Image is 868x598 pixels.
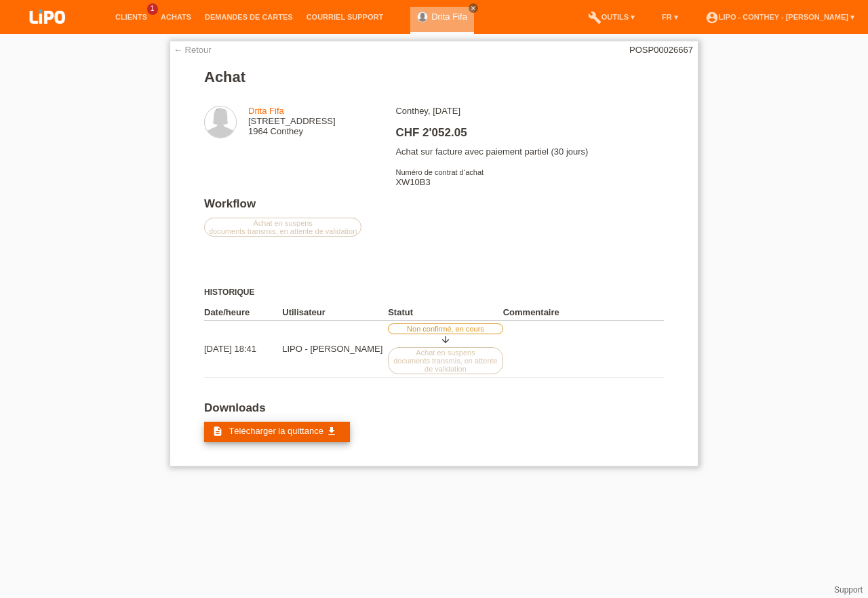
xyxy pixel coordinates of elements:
[204,401,664,422] h2: Downloads
[326,426,337,437] i: get_app
[108,13,154,21] a: Clients
[470,5,477,12] i: close
[204,422,350,442] a: description Télécharger la quittance get_app
[204,197,664,218] h2: Workflow
[212,426,223,437] i: description
[655,13,685,21] a: FR ▾
[834,585,863,595] a: Support
[581,13,642,21] a: buildOutils ▾
[174,45,212,55] a: ← Retour
[503,304,664,321] th: Commentaire
[204,287,664,298] h3: Historique
[204,68,664,85] h1: Achat
[388,323,503,334] label: Non confirmé, en cours
[395,106,663,197] div: Conthey, [DATE] Achat sur facture avec paiement partiel (30 jours) XW10B3
[469,3,478,13] a: close
[204,218,361,237] label: Achat en suspens documents transmis, en attente de validation
[248,106,336,136] div: [STREET_ADDRESS] 1964 Conthey
[300,13,390,21] a: Courriel Support
[248,106,284,116] a: Drita Fifa
[204,321,282,378] td: [DATE] 18:41
[395,168,484,176] span: Numéro de contrat d‘achat
[440,334,451,345] i: arrow_downward
[431,12,467,22] a: Drita Fifa
[204,304,282,321] th: Date/heure
[282,321,388,378] td: LIPO - [PERSON_NAME]
[629,45,693,55] div: POSP00026667
[14,28,81,38] a: LIPO pay
[198,13,300,21] a: Demandes de cartes
[698,13,861,21] a: account_circleLIPO - Conthey - [PERSON_NAME] ▾
[705,11,719,24] i: account_circle
[154,13,198,21] a: Achats
[388,304,503,321] th: Statut
[588,11,601,24] i: build
[388,347,503,374] label: Achat en suspens documents transmis, en attente de validation
[229,426,323,436] span: Télécharger la quittance
[282,304,388,321] th: Utilisateur
[395,126,663,146] h2: CHF 2'052.05
[147,3,158,15] span: 1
